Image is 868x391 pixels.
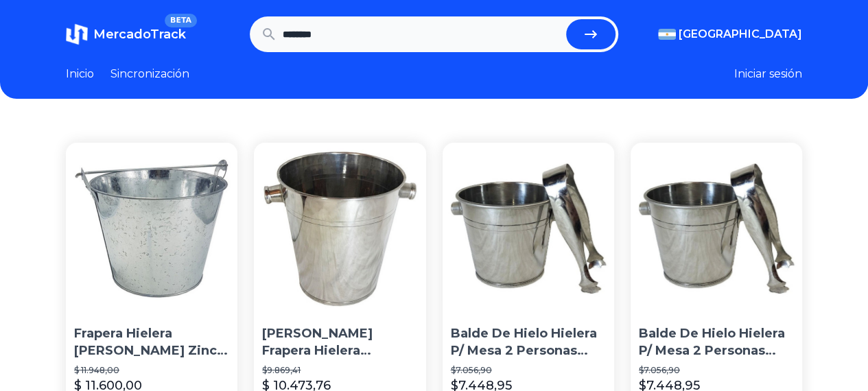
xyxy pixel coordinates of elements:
font: [GEOGRAPHIC_DATA] [679,27,802,40]
img: MercadoTrack [66,23,88,45]
font: Balde De Hielo Hielera P/ Mesa 2 Personas Acero Inox + Pinza [451,326,597,375]
font: $9.869,41 [262,365,301,375]
font: BETA [170,16,191,25]
button: Iniciar sesión [734,66,802,82]
font: Inicio [66,67,94,80]
img: Balde De Hielo Hielera P/ Mesa 2 Personas Acero Inox + Pinza [443,143,614,314]
font: Balde De Hielo Hielera P/ Mesa 2 Personas Acero Inox + Pinza [639,326,785,375]
a: Sincronización [110,66,189,82]
font: Iniciar sesión [734,67,802,80]
font: Frapera Hielera [PERSON_NAME] Zinc Con Destapador Doble [74,326,228,375]
img: Balde De Hielo Hielera P/ Mesa 2 Personas Acero Inox + Pinza [631,143,802,314]
font: $7.056,90 [639,365,680,375]
font: MercadoTrack [93,27,186,42]
a: MercadoTrackBETA [66,23,186,45]
img: Frapera Hielera Balde Champagne Zinc Con Destapador Doble [66,143,237,314]
font: $ 11.948,00 [74,365,119,375]
img: Argentina [658,29,676,40]
img: Balde Champagne Frapera Hielera Bar Acero Inoxidable 3,5lts [254,143,425,314]
button: [GEOGRAPHIC_DATA] [658,26,802,43]
font: $7.056,90 [451,365,492,375]
font: Sincronización [110,67,189,80]
a: Inicio [66,66,94,82]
